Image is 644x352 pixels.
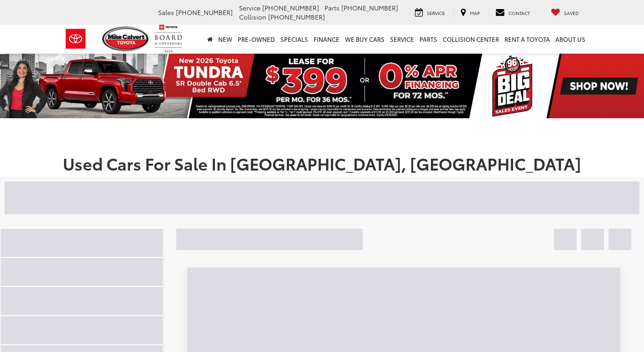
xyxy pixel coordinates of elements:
[427,10,445,16] span: Service
[408,8,452,18] a: Service
[235,25,278,54] a: Pre-Owned
[440,25,502,54] a: Collision Center
[102,26,150,51] img: Mike Calvert Toyota
[278,25,311,54] a: Specials
[470,10,480,16] span: Map
[239,3,260,12] span: Service
[311,25,342,54] a: Finance
[489,8,537,18] a: Contact
[553,25,588,54] a: About Us
[417,25,440,54] a: Parts
[341,3,398,12] span: [PHONE_NUMBER]
[268,12,325,21] span: [PHONE_NUMBER]
[324,3,339,12] span: Parts
[176,8,233,17] span: [PHONE_NUMBER]
[205,25,215,54] a: Home
[239,12,266,21] span: Collision
[509,10,530,16] span: Contact
[544,8,586,18] a: My Saved Vehicles
[215,25,235,54] a: New
[564,10,579,16] span: Saved
[387,25,417,54] a: Service
[502,25,553,54] a: Rent a Toyota
[262,3,319,12] span: [PHONE_NUMBER]
[59,24,93,54] img: Toyota
[342,25,387,54] a: WE BUY CARS
[454,8,487,18] a: Map
[158,8,174,17] span: Sales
